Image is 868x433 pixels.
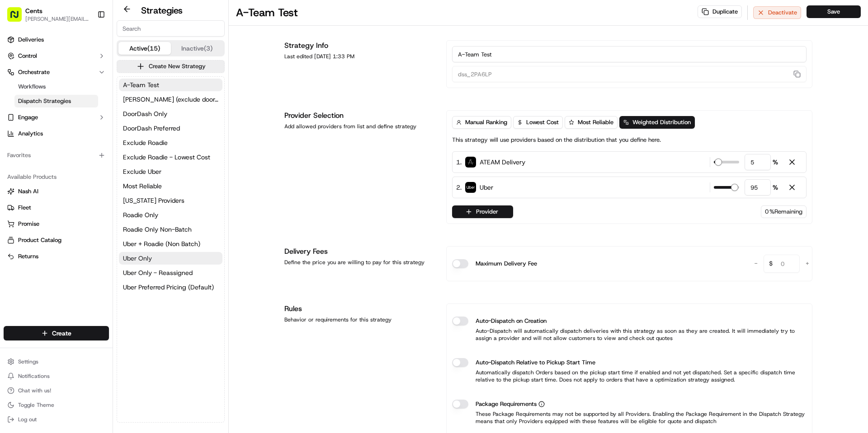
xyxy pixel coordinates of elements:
[25,6,42,15] button: Cents
[119,237,222,250] button: Uber + Roadie (Non Batch)
[4,65,109,79] button: Orchestrate
[18,36,44,44] span: Deliveries
[452,205,513,218] button: Provider
[4,399,109,411] button: Toggle Theme
[171,42,223,55] button: Inactive (3)
[119,107,222,120] button: DoorDash Only
[18,202,69,211] span: Knowledge Base
[119,209,222,221] button: Roadie Only
[119,194,222,207] button: [US_STATE] Providers
[4,233,109,247] button: Product Catalog
[4,355,109,368] button: Settings
[123,225,192,234] span: Roadie Only Non-Batch
[73,198,149,214] a: 💻API Documentation
[456,157,525,167] div: 1 .
[565,116,618,129] button: Most Reliable
[452,369,807,383] p: Automatically dispatch Orders based on the pickup start time if enabled and not yet dispatched. S...
[98,140,101,147] span: •
[119,151,222,163] button: Exclude Roadie - Lowest Cost
[123,239,200,248] span: Uber + Roadie (Non Batch)
[123,196,184,205] span: [US_STATE] Providers
[123,283,214,292] span: Uber Preferred Pricing (Default)
[119,223,222,236] button: Roadie Only Non-Batch
[41,86,148,95] div: Start new chat
[7,187,105,196] a: Nash AI
[4,4,94,25] button: Cents[PERSON_NAME][EMAIL_ADDRESS][PERSON_NAME][DOMAIN_NAME]
[284,246,435,257] h1: Delivery Fees
[773,183,778,192] span: %
[18,220,39,228] span: Promise
[7,236,105,244] a: Product Catalog
[52,329,71,338] span: Create
[452,410,807,425] p: These Package Requirements may not be supported by all Providers. Enabling the Package Requiremen...
[119,79,222,91] button: A-Team Test
[119,122,222,135] button: DoorDash Preferred
[123,268,193,277] span: Uber Only - Reassigned
[123,80,159,89] span: A-Team Test
[284,110,435,121] h1: Provider Selection
[538,401,545,407] button: Package Requirements
[119,266,222,279] a: Uber Only - Reassigned
[4,126,109,141] a: Analytics
[5,198,73,214] a: 📗Knowledge Base
[4,148,109,163] div: Favorites
[456,182,493,192] div: 2 .
[807,5,861,18] button: Save
[119,281,222,293] button: Uber Preferred Pricing (Default)
[141,4,183,17] h2: Strategies
[769,208,802,216] span: % Remaining
[476,317,547,326] label: Auto-Dispatch on Creation
[119,252,222,265] button: Uber Only
[18,97,71,105] span: Dispatch Strategies
[4,326,109,340] button: Create
[4,370,109,382] button: Notifications
[753,6,801,19] button: Deactivate
[4,200,109,215] button: Fleet
[18,140,25,148] img: 1736555255976-a54dd68f-1ca7-489b-9aae-adbdc363a1c4
[119,136,222,149] button: Exclude Roadie
[76,203,84,210] div: 💻
[18,187,38,196] span: Nash AI
[9,9,27,27] img: Nash
[465,118,507,126] span: Manual Ranking
[123,95,218,104] span: [PERSON_NAME] (exclude doordash)
[526,118,559,126] span: Lowest Cost
[4,170,109,184] div: Available Products
[452,327,807,342] p: Auto-Dispatch will automatically dispatch deliveries with this strategy as soon as they are creat...
[236,5,298,20] h1: A-Team Test
[465,157,476,168] img: ateam_logo.png
[41,95,124,102] div: We're available if you need us!
[4,249,109,264] button: Returns
[4,49,109,63] button: Control
[4,184,109,199] button: Nash AI
[18,236,61,244] span: Product Catalog
[119,93,222,106] button: [PERSON_NAME] (exclude doordash)
[18,387,51,394] span: Chat with us!
[9,203,16,210] div: 📗
[80,164,99,172] span: [DATE]
[4,413,109,426] button: Log out
[284,303,435,314] h1: Rules
[761,205,807,218] div: 0
[9,117,61,125] div: Past conversations
[118,42,171,55] button: Active (15)
[28,140,96,147] span: Wisdom [PERSON_NAME]
[476,400,537,409] span: Package Requirements
[284,53,435,60] div: Last edited [DATE] 1:33 PM
[18,416,37,423] span: Log out
[452,136,661,144] p: This strategy will use providers based on the distribution that you define here.
[18,83,46,91] span: Workflows
[64,223,109,231] a: Powered byPylon
[18,252,38,261] span: Returns
[119,165,222,178] button: Exclude Uber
